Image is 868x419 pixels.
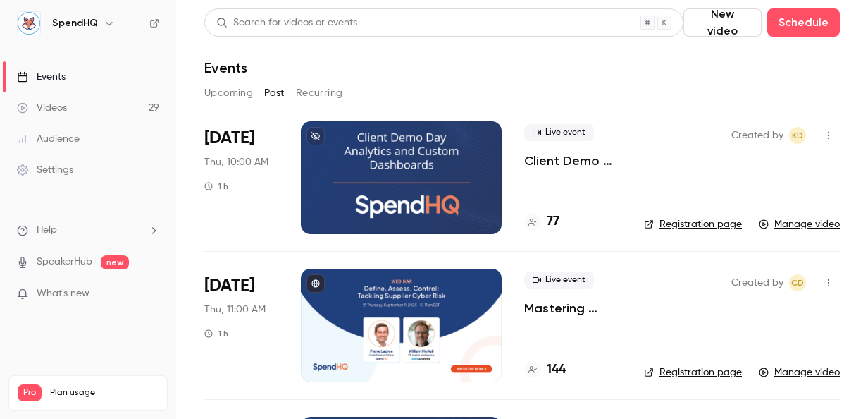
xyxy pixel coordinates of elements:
[50,387,159,399] span: Plan usage
[204,274,254,297] span: [DATE]
[524,360,566,379] a: 144
[767,8,840,37] button: Schedule
[524,124,594,141] span: Live event
[37,255,92,269] a: SpeakerHub
[204,181,228,192] div: 1 h
[524,152,621,169] a: Client Demo Day: Unlocking Insights with Analytics & Custom Dashboards
[547,212,559,231] h4: 77
[759,365,840,379] a: Manage video
[204,121,278,234] div: Sep 25 Thu, 10:00 AM (America/New York)
[731,127,783,144] span: Created by
[204,269,278,382] div: Sep 11 Thu, 11:00 AM (America/New York)
[17,132,80,146] div: Audience
[731,274,783,291] span: Created by
[264,82,285,104] button: Past
[791,274,804,291] span: CD
[17,223,159,238] li: help-dropdown-opener
[792,127,803,144] span: KD
[204,328,228,339] div: 1 h
[18,384,42,401] span: Pro
[524,272,594,289] span: Live event
[683,8,762,37] button: New video
[547,360,566,379] h4: 144
[17,101,67,115] div: Videos
[204,127,254,150] span: [DATE]
[204,303,266,317] span: Thu, 11:00 AM
[644,365,742,379] a: Registration page
[204,155,268,169] span: Thu, 10:00 AM
[142,288,159,300] iframe: Noticeable Trigger
[204,59,247,76] h1: Events
[296,82,343,104] button: Recurring
[17,70,66,84] div: Events
[18,12,40,35] img: SpendHQ
[524,300,621,317] a: Mastering Supplier Cyber Risk: From Uncertainty to Action
[789,127,806,144] span: Kelly Divine
[524,212,559,231] a: 77
[101,255,129,269] span: new
[644,217,742,231] a: Registration page
[52,16,98,30] h6: SpendHQ
[789,274,806,291] span: Colin Daymude
[37,223,57,238] span: Help
[17,163,73,177] div: Settings
[37,286,89,301] span: What's new
[216,16,357,30] div: Search for videos or events
[204,82,253,104] button: Upcoming
[759,217,840,231] a: Manage video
